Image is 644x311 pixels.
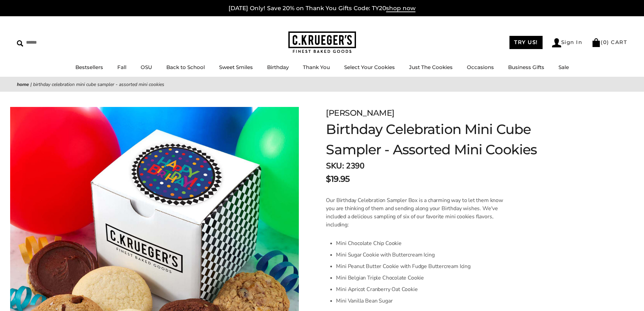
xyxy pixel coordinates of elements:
span: Mini Belgian Triple Chocolate Cookie [336,274,424,282]
a: [DATE] Only! Save 20% on Thank You Gifts Code: TY20shop now [229,5,415,12]
span: shop now [386,5,415,12]
img: C.KRUEGER'S [288,31,356,53]
a: Just The Cookies [409,64,453,70]
div: [PERSON_NAME] [326,107,542,119]
a: Thank You [303,64,330,70]
span: Birthday Celebration Mini Cube Sampler - Assorted Mini Cookies [33,81,164,88]
span: Mini Peanut Butter Cookie with Fudge Buttercream Icing [336,263,471,270]
a: Home [17,81,29,88]
img: Bag [592,38,601,47]
a: Bestsellers [75,64,103,70]
span: 2390 [346,160,364,171]
p: Our Birthday Celebration Sampler Box is a charming way to let them know you are thinking of them ... [326,196,511,229]
a: Select Your Cookies [344,64,395,70]
nav: breadcrumbs [17,81,627,88]
input: Search [17,37,97,48]
a: Fall [117,64,126,70]
a: Sign In [552,38,582,47]
span: $19.95 [326,173,350,185]
span: Mini Sugar Cookie with Buttercream Icing [336,251,434,259]
span: 0 [603,39,607,45]
span: Mini Apricot Cranberry Oat Cookie [336,286,418,293]
a: Back to School [166,64,205,70]
a: Business Gifts [508,64,544,70]
a: Sweet Smiles [219,64,253,70]
img: Account [552,38,561,47]
a: OSU [141,64,152,70]
span: | [30,81,32,88]
a: (0) CART [592,39,627,45]
strong: SKU: [326,160,344,171]
span: Mini Chocolate Chip Cookie [336,240,401,247]
span: Mini Vanilla Bean Sugar [336,297,392,305]
a: Sale [558,64,569,70]
a: Occasions [467,64,494,70]
img: Search [17,40,23,47]
h1: Birthday Celebration Mini Cube Sampler - Assorted Mini Cookies [326,119,542,160]
a: TRY US! [509,36,543,49]
a: Birthday [267,64,289,70]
